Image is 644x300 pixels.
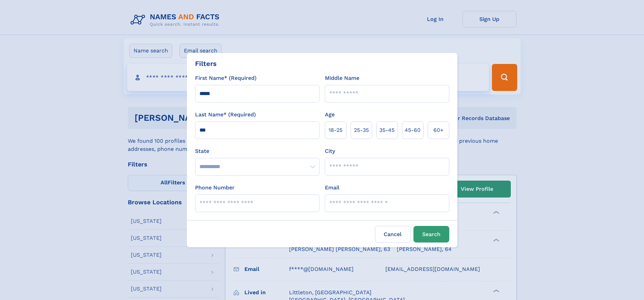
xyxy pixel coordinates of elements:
label: Phone Number [195,184,235,192]
label: Email [325,184,339,192]
label: Middle Name [325,74,359,82]
label: Cancel [375,226,411,243]
label: City [325,147,335,155]
label: First Name* (Required) [195,74,257,82]
label: State [195,147,319,155]
label: Last Name* (Required) [195,111,256,119]
span: 18‑25 [329,126,342,134]
span: 35‑45 [379,126,395,134]
div: Filters [195,59,217,69]
button: Search [413,226,449,243]
span: 25‑35 [354,126,369,134]
span: 60+ [433,126,444,134]
label: Age [325,111,335,119]
span: 45‑60 [405,126,421,134]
